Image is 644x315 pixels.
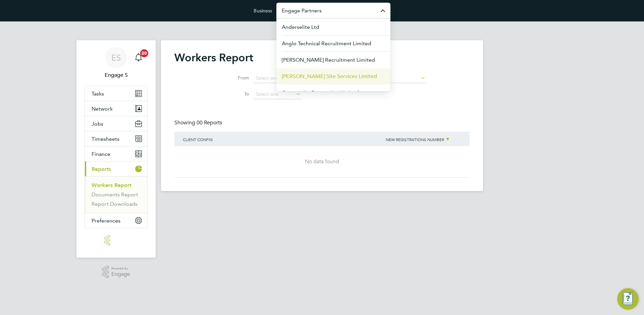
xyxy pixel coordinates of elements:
span: Powered by [111,266,130,271]
span: ES [111,53,121,62]
button: Reports [85,162,147,176]
span: Jobs [92,121,103,127]
span: 20 [140,49,148,57]
img: engage-logo-retina.png [104,235,128,246]
div: Reports [85,176,147,213]
span: Network [92,106,113,112]
a: Powered byEngage [102,266,130,278]
a: Documents Report [92,191,138,198]
div: No data found [181,158,463,165]
button: Engage Resource Center [617,288,639,310]
button: Preferences [85,213,147,228]
label: From [219,75,249,81]
a: Workers Report [92,182,131,188]
div: New Registrations Number [384,132,463,147]
a: Report Downloads [92,201,138,207]
span: Anderselite Ltd [282,23,319,31]
span: Engage S [85,71,148,79]
span: Engage [111,271,130,277]
button: Jobs [85,116,147,131]
nav: Main navigation [76,40,156,258]
a: Go to home page [85,235,148,246]
button: Network [85,101,147,116]
span: Timesheets [92,136,119,142]
span: Community Resourcing Limited [282,89,359,97]
h2: Workers Report [174,51,470,64]
span: 00 Reports [197,119,222,126]
div: Client Config [181,132,384,147]
label: To [219,91,249,97]
div: Showing [174,119,223,126]
input: Select one [254,90,301,99]
a: ESEngage S [85,47,148,79]
button: Finance [85,146,147,161]
span: Anglo Technical Recruitment Limited [282,40,371,48]
span: Tasks [92,90,104,97]
span: [PERSON_NAME] Recruitment Limited [282,56,375,64]
span: Preferences [92,217,120,224]
span: Finance [92,151,110,157]
label: Business [254,8,272,14]
a: 20 [132,47,145,68]
span: [PERSON_NAME] Site Services Limited [282,72,377,80]
button: Timesheets [85,131,147,146]
input: Select one [254,74,301,83]
span: Reports [92,166,111,172]
a: Tasks [85,86,147,101]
